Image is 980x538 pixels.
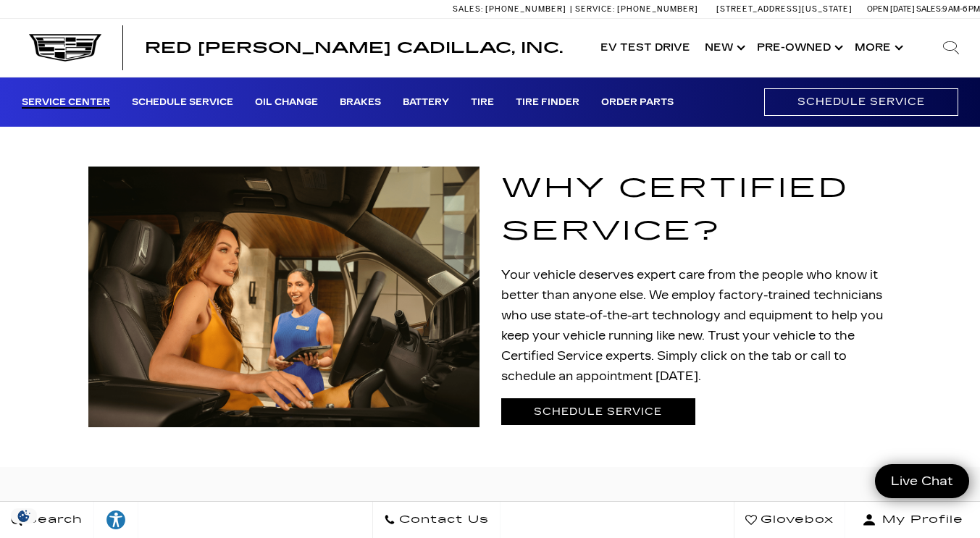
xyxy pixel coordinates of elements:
[501,398,695,425] a: Schedule Service
[617,4,698,14] span: [PHONE_NUMBER]
[395,510,489,530] span: Contact Us
[485,4,566,14] span: [PHONE_NUMBER]
[403,97,449,109] a: Battery
[516,97,579,109] a: Tire Finder
[575,4,615,14] span: Service:
[255,97,318,109] a: Oil Change
[875,464,969,498] a: Live Chat
[29,34,101,62] img: Cadillac Dark Logo with Cadillac White Text
[570,5,702,13] a: Service: [PHONE_NUMBER]
[867,4,915,14] span: Open [DATE]
[7,508,41,524] section: Click to Open Cookie Consent Modal
[453,4,483,14] span: Sales:
[716,4,853,14] a: [STREET_ADDRESS][US_STATE]
[340,97,381,109] a: Brakes
[88,167,479,427] img: Service technician talking to a man and showing his ipad
[593,19,698,77] a: EV Test Drive
[734,502,845,538] a: Glovebox
[764,88,958,115] a: Schedule Service
[145,41,563,55] a: Red [PERSON_NAME] Cadillac, Inc.
[22,97,110,109] a: Service Center
[750,19,847,77] a: Pre-Owned
[372,502,501,538] a: Contact Us
[845,502,980,538] button: Open user profile menu
[916,4,942,14] span: Sales:
[7,508,41,524] img: Opt-Out Icon
[876,510,963,530] span: My Profile
[94,502,138,538] a: Explore your accessibility options
[922,19,980,77] div: Search
[942,4,980,14] span: 9 AM-6 PM
[145,39,563,56] span: Red [PERSON_NAME] Cadillac, Inc.
[132,97,233,109] a: Schedule Service
[22,510,83,530] span: Search
[501,167,892,253] h1: Why Certified Service?
[698,19,750,77] a: New
[601,97,674,109] a: Order Parts
[884,473,960,489] span: Live Chat
[471,97,494,109] a: Tire
[453,5,570,13] a: Sales: [PHONE_NUMBER]
[94,509,138,531] div: Explore your accessibility options
[757,510,834,530] span: Glovebox
[847,19,908,77] button: More
[501,265,892,387] p: Your vehicle deserves expert care from the people who know it better than anyone else. We employ ...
